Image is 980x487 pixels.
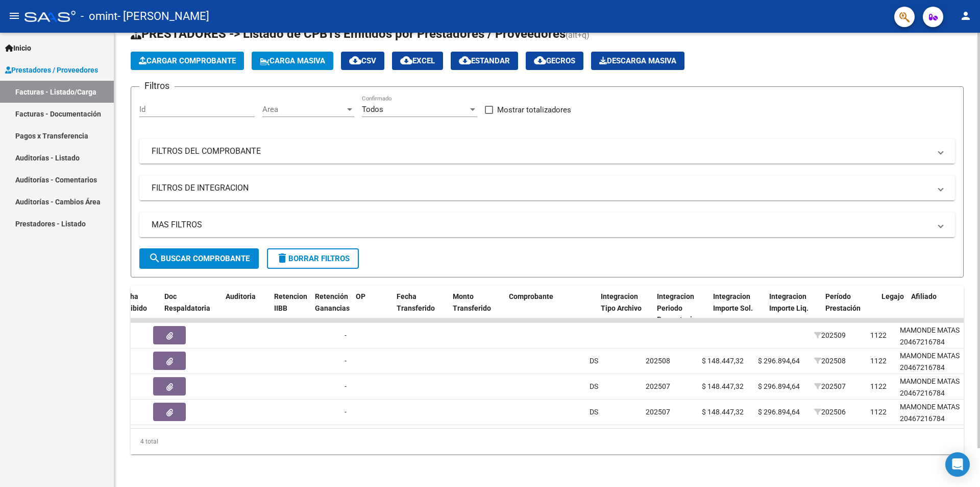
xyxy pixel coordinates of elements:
[345,382,347,390] span: -
[591,52,684,70] app-download-masive: Descarga masiva de comprobantes (adjuntos)
[505,286,597,331] datatable-header-cell: Comprobante
[131,27,566,41] span: PRESTADORES -> Listado de CPBTs Emitidos por Prestadores / Proveedores
[646,382,670,390] span: 202507
[814,331,846,339] span: 202509
[393,286,449,331] datatable-header-cell: Fecha Transferido
[397,292,435,312] span: Fecha Transferido
[870,406,887,418] div: 1122
[900,350,973,374] div: MAMONDE MAT­AS 20467216784
[945,452,970,477] div: Open Intercom Messenger
[226,292,256,300] span: Auditoria
[821,286,877,331] datatable-header-cell: Período Prestación
[709,286,765,331] datatable-header-cell: Integracion Importe Sol.
[400,56,435,65] span: EXCEL
[449,286,505,331] datatable-header-cell: Monto Transferido
[260,56,325,65] span: Carga Masiva
[870,355,887,367] div: 1122
[349,56,376,65] span: CSV
[713,292,753,312] span: Integracion Importe Sol.
[459,54,471,66] mat-icon: cloud_download
[152,182,930,194] mat-panel-title: FILTROS DE INTEGRACION
[900,376,973,399] div: MAMONDE MAT­AS 20467216784
[114,286,160,331] datatable-header-cell: Fecha Recibido
[597,286,653,331] datatable-header-cell: Integracion Tipo Archivo
[509,292,553,300] span: Comprobante
[769,292,808,312] span: Integracion Importe Liq.
[276,252,288,264] mat-icon: delete
[702,382,744,390] span: $ 148.447,32
[497,104,571,116] span: Mostrar totalizadores
[270,286,311,331] datatable-header-cell: Retencion IIBB
[590,382,598,390] span: DS
[646,357,670,365] span: 202508
[349,54,361,66] mat-icon: cloud_download
[131,429,964,454] div: 4 total
[900,324,973,348] div: MAMONDE MAT­AS 20467216784
[345,331,347,339] span: -
[702,408,744,416] span: $ 148.447,32
[900,401,973,425] div: MAMONDE MAT­AS 20467216784
[152,146,930,157] mat-panel-title: FILTROS DEL COMPROBANTE
[702,357,744,365] span: $ 148.447,32
[758,408,800,416] span: $ 296.894,64
[814,408,846,416] span: 202506
[960,10,972,22] mat-icon: person
[164,292,210,312] span: Doc Respaldatoria
[160,286,222,331] datatable-header-cell: Doc Respaldatoria
[345,408,347,416] span: -
[274,292,307,312] span: Retencion IIBB
[139,79,175,93] h3: Filtros
[911,292,937,300] span: Afiliado
[131,52,244,70] button: Cargar Comprobante
[601,292,642,312] span: Integracion Tipo Archivo
[262,105,345,114] span: Area
[152,219,930,230] mat-panel-title: MAS FILTROS
[345,357,347,365] span: -
[341,52,384,70] button: CSV
[653,286,709,331] datatable-header-cell: Integracion Periodo Presentacion
[765,286,821,331] datatable-header-cell: Integracion Importe Liq.
[599,56,676,65] span: Descarga Masiva
[881,292,904,300] span: Legajo
[526,52,583,70] button: Gecros
[267,248,359,269] button: Borrar Filtros
[139,213,955,237] mat-expansion-panel-header: MAS FILTROS
[453,292,491,312] span: Monto Transferido
[139,139,955,164] mat-expansion-panel-header: FILTROS DEL COMPROBANTE
[276,254,350,263] span: Borrar Filtros
[118,292,147,312] span: Fecha Recibido
[814,357,846,365] span: 202508
[315,292,350,312] span: Retención Ganancias
[451,52,518,70] button: Estandar
[534,56,575,65] span: Gecros
[870,330,887,341] div: 1122
[870,381,887,392] div: 1122
[311,286,352,331] datatable-header-cell: Retención Ganancias
[5,64,98,76] span: Prestadores / Proveedores
[222,286,270,331] datatable-header-cell: Auditoria
[139,176,955,200] mat-expansion-panel-header: FILTROS DE INTEGRACION
[534,54,546,66] mat-icon: cloud_download
[758,382,800,390] span: $ 296.894,64
[825,292,861,312] span: Período Prestación
[591,52,684,70] button: Descarga Masiva
[81,5,117,28] span: - omint
[252,52,333,70] button: Carga Masiva
[139,248,259,269] button: Buscar Comprobante
[877,286,907,331] datatable-header-cell: Legajo
[566,30,590,40] span: (alt+q)
[590,357,598,365] span: DS
[392,52,443,70] button: EXCEL
[657,292,700,324] span: Integracion Periodo Presentacion
[814,382,846,390] span: 202507
[356,292,365,300] span: OP
[590,408,598,416] span: DS
[149,254,250,263] span: Buscar Comprobante
[8,10,20,22] mat-icon: menu
[117,5,209,28] span: - [PERSON_NAME]
[758,357,800,365] span: $ 296.894,64
[149,252,161,264] mat-icon: search
[352,286,393,331] datatable-header-cell: OP
[459,56,510,65] span: Estandar
[362,105,383,114] span: Todos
